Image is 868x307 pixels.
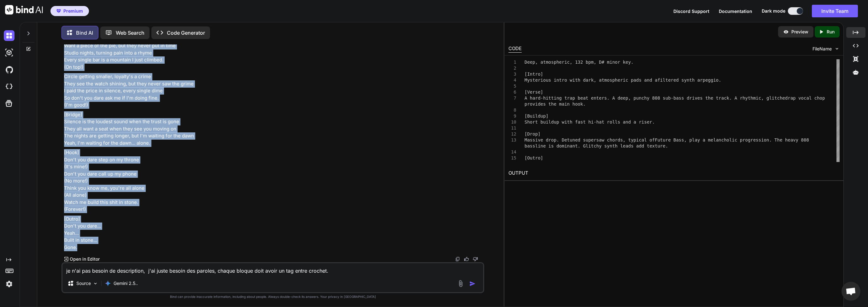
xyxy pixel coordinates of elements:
span: [Drop] [525,131,541,136]
div: 8 [508,107,516,113]
p: [Verse 2] They love you when you're down, hate you when you climb (Hate that) Want a piece of the... [64,21,483,71]
div: 9 [508,113,516,119]
div: Ouvrir le chat [842,282,860,301]
img: premium [56,9,61,13]
img: attachment [457,280,464,287]
span: [Outro] [525,155,543,160]
p: Bind AI [76,29,93,37]
p: Run [827,29,835,35]
span: [Intro] [525,72,543,77]
div: 13 [508,137,516,143]
span: Future Bass, play a melancholic progression. The h [655,137,788,142]
div: 11 [508,125,516,131]
p: Bind can provide inaccurate information, including about people. Always double-check its answers.... [62,294,484,299]
span: 8 sub-bass drives the track. A rhythmic, glitched [657,96,788,101]
span: provides the main hook. [525,101,586,107]
span: Deep, atmospheric, 132 bpm, D# minor key. [525,60,634,65]
div: 14 [508,149,516,155]
p: Open in Editor [70,256,100,262]
p: Source [76,280,91,287]
div: 3 [508,71,516,77]
div: 5 [508,83,516,89]
div: 15 [508,155,516,161]
div: 10 [508,119,516,125]
span: Massive drop. Detuned supersaw chords, typical of [525,137,655,142]
span: The beat deconstructs, leaving the atmospheric pad [525,161,657,166]
img: Bind AI [5,5,43,14]
div: 2 [508,65,516,71]
div: 6 [508,89,516,95]
img: chevron down [834,46,840,51]
span: Short buildup with fast hi-hat rolls and a riser. [525,119,655,125]
img: preview [783,29,789,35]
img: dislike [473,257,478,262]
span: Mysterious intro with dark, atmospheric pads and a [525,78,657,83]
button: premiumPremium [50,6,89,16]
img: Gemini 2.5 Pro [105,280,111,287]
img: cloudideIcon [4,81,15,92]
img: darkChat [4,30,15,41]
p: [Hook] Don't you dare step on my throne (It's mine!) Don't you dare call up my phone (No more!) T... [64,149,483,213]
div: 12 [508,131,516,137]
div: CODE [508,45,522,53]
img: settings [4,279,15,289]
button: Invite Team [812,5,858,17]
span: filtered synth arpeggio. [657,78,721,83]
span: A hard-hitting trap beat enters. A deep, punchy 80 [525,96,657,101]
p: [Outro] Don't you dare... Yeah... Built in stone... Gone. [64,216,483,251]
img: icon [469,281,476,287]
div: 4 [508,77,516,83]
img: githubDark [4,64,15,75]
p: Circle getting smaller, loyalty's a crime They see the watch shining, but they never saw the grim... [64,73,483,109]
p: Web Search [116,29,144,37]
span: eavy 808 [788,137,809,142]
img: darkAi-studio [4,47,15,58]
span: FileName [812,46,832,52]
button: Discord Support [673,8,709,14]
span: bassline is dominant. Glitchy synth leads add text [525,143,657,148]
p: Code Generator [167,29,205,37]
p: Gemini 2.5.. [114,280,138,287]
div: 7 [508,95,516,101]
div: 16 [508,161,516,167]
span: ure. [657,143,668,148]
span: Discord Support [673,9,709,14]
h2: OUTPUT [505,166,843,181]
p: Preview [791,29,808,35]
div: 1 [508,59,516,65]
img: Pick Models [93,281,98,286]
img: copy [455,257,460,262]
p: [Bridge] Silence is the loudest sound when the trust is gone They all want a seat when they see y... [64,111,483,147]
span: Documentation [719,9,752,14]
span: [Verse] [525,90,543,95]
span: [Buildup] [525,113,548,119]
span: Premium [63,8,83,14]
span: s and a fading 808 note. [657,161,721,166]
span: rap vocal chop [788,96,825,101]
button: Documentation [719,8,752,14]
img: like [464,257,469,262]
span: Dark mode [762,8,785,14]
